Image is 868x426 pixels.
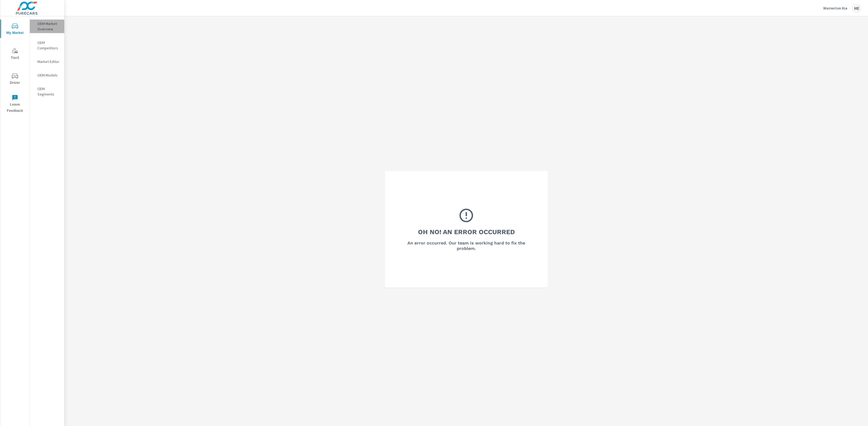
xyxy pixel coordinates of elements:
[0,16,30,116] div: nav menu
[30,71,64,79] div: OEM Models
[30,39,64,52] div: OEM Competitors
[37,21,60,32] p: OEM Market Overview
[2,73,28,86] span: Driver
[37,86,60,97] p: OEM Segments
[2,23,28,36] span: My Market
[2,94,28,114] span: Leave Feedback
[400,240,533,251] h6: An error occurred. Our team is working hard to fix the problem.
[37,40,60,51] p: OEM Competitors
[30,58,64,66] div: Market Editor
[852,3,861,13] div: ME
[2,48,28,61] span: Tier2
[37,59,60,64] p: Market Editor
[418,227,515,237] h3: Oh No! An Error Occurred
[823,6,847,11] p: Warrenton Kia
[37,72,60,78] p: OEM Models
[30,20,64,33] div: OEM Market Overview
[30,85,64,98] div: OEM Segments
